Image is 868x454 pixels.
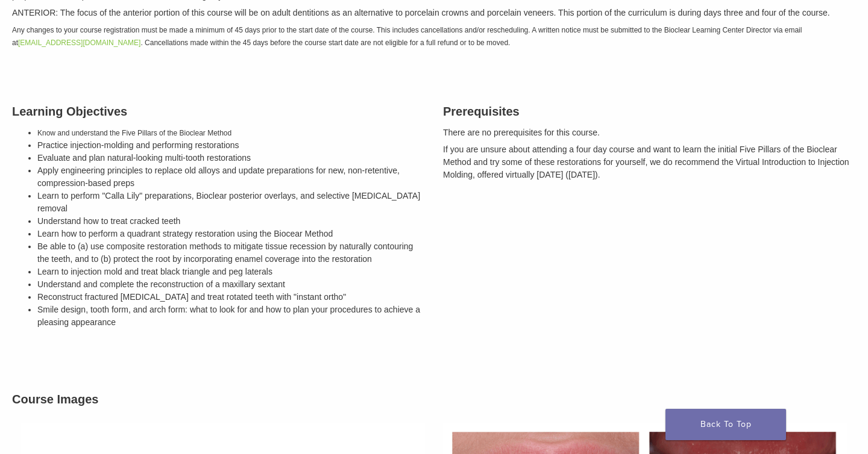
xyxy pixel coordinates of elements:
li: Understand and complete the reconstruction of a maxillary sextant [37,278,425,291]
span: Know and understand the Five Pillars of the Bioclear Method [37,129,231,137]
p: There are no prerequisites for this course. [443,126,856,139]
p: If you are unsure about attending a four day course and want to learn the initial Five Pillars of... [443,143,856,181]
li: Learn to injection mold and treat black triangle and peg laterals [37,266,425,278]
h3: Course Images [12,390,856,408]
h3: Learning Objectives [12,102,425,120]
p: ANTERIOR: The focus of the anterior portion of this course will be on adult dentitions as an alte... [12,7,856,19]
em: Any changes to your course registration must be made a minimum of 45 days prior to the start date... [12,26,802,47]
li: Apply engineering principles to replace old alloys and update preparations for new, non-retentive... [37,164,425,190]
h3: Prerequisites [443,102,856,120]
li: Evaluate and plan natural-looking multi-tooth restorations [37,152,425,164]
li: Be able to (a) use composite restoration methods to mitigate tissue recession by naturally contou... [37,240,425,266]
li: Smile design, tooth form, and arch form: what to look for and how to plan your procedures to achi... [37,303,425,329]
a: [EMAIL_ADDRESS][DOMAIN_NAME] [18,39,140,47]
li: Reconstruct fractured [MEDICAL_DATA] and treat rotated teeth with "instant ortho" [37,291,425,303]
li: Understand how to treat cracked teeth [37,215,425,228]
li: Learn to perform "Calla Lily" preparations, Bioclear posterior overlays, and selective [MEDICAL_D... [37,190,425,215]
li: Learn how to perform a quadrant strategy restoration using the Biocear Method [37,228,425,240]
a: Back To Top [665,409,786,440]
li: Practice injection-molding and performing restorations [37,139,425,152]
